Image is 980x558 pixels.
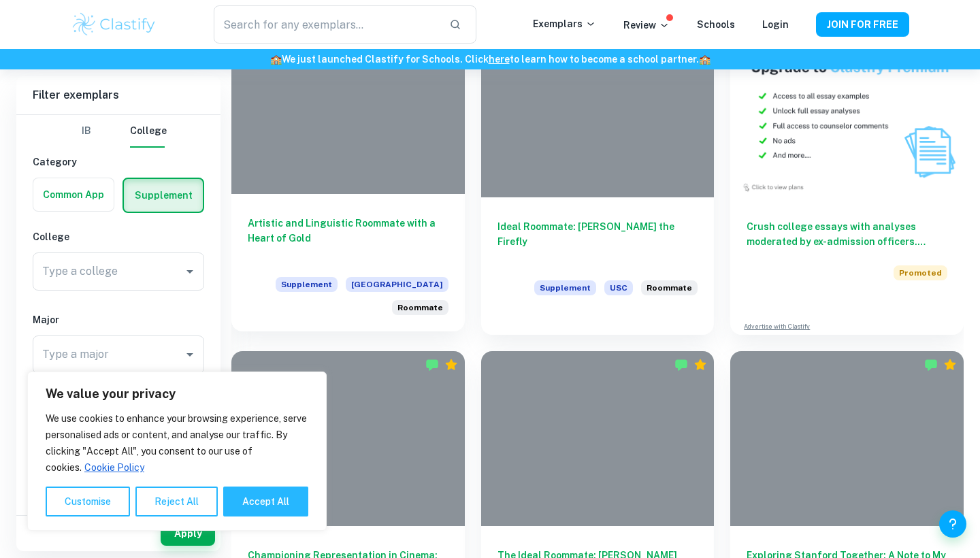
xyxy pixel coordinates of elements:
[697,19,735,30] a: Schools
[46,386,308,402] p: We value your privacy
[397,301,443,314] span: Roommate
[33,229,204,244] h6: College
[444,358,458,372] div: Premium
[693,358,707,372] div: Premium
[894,265,947,280] span: Promoted
[135,487,218,516] button: Reject All
[747,219,947,249] h6: Crush college essays with analyses moderated by ex-admission officers. Upgrade now
[943,358,957,372] div: Premium
[674,358,688,372] img: Marked
[124,179,203,212] button: Supplement
[533,16,596,31] p: Exemplars
[392,300,448,315] div: Top 3 things your roommates might like to know about you.
[180,262,199,281] button: Open
[730,22,964,197] img: Thumbnail
[489,54,510,65] a: here
[924,358,938,372] img: Marked
[939,510,966,538] button: Help and Feedback
[161,521,215,546] button: Apply
[604,280,633,295] span: USC
[70,115,167,148] div: Filter type choice
[270,54,282,65] span: 🏫
[16,76,220,114] h6: Filter exemplars
[744,322,810,331] a: Advertise with Clastify
[33,312,204,327] h6: Major
[346,277,448,292] span: [GEOGRAPHIC_DATA]
[71,11,157,38] img: Clastify logo
[3,52,977,67] h6: We just launched Clastify for Schools. Click to learn how to become a school partner.
[223,487,308,516] button: Accept All
[180,345,199,364] button: Open
[70,115,103,148] button: IB
[534,280,596,295] span: Supplement
[762,19,789,30] a: Login
[248,216,448,261] h6: Artistic and Linguistic Roommate with a Heart of Gold
[623,18,670,33] p: Review
[84,461,145,474] a: Cookie Policy
[33,154,204,169] h6: Category
[425,358,439,372] img: Marked
[46,487,130,516] button: Customise
[276,277,338,292] span: Supplement
[46,410,308,476] p: We use cookies to enhance your browsing experience, serve personalised ads or content, and analys...
[33,178,114,211] button: Common App
[130,115,167,148] button: College
[816,12,909,37] button: JOIN FOR FREE
[699,54,710,65] span: 🏫
[641,280,698,303] div: Which well-known person or fictional character would be your ideal roommate?
[647,282,692,294] span: Roommate
[27,372,327,531] div: We value your privacy
[481,22,715,335] a: Ideal Roommate: [PERSON_NAME] the FireflySupplementUSCWhich well-known person or fictional charac...
[214,5,438,44] input: Search for any exemplars...
[231,22,465,335] a: Artistic and Linguistic Roommate with a Heart of GoldSupplement[GEOGRAPHIC_DATA]Top 3 things your...
[497,219,698,264] h6: Ideal Roommate: [PERSON_NAME] the Firefly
